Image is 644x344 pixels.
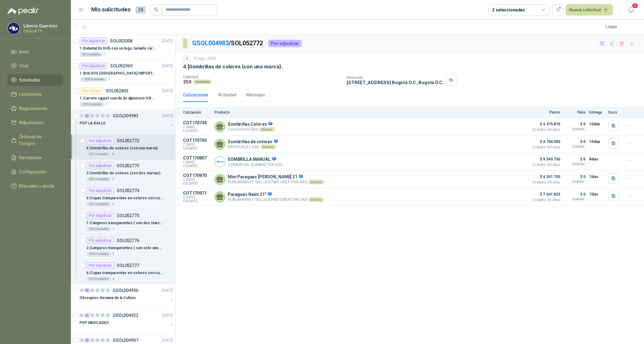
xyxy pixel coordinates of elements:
p: Obsequios Semana de la Cultura [79,295,136,301]
p: 4 | Sombrillas de colores (con una marca). [86,145,159,151]
div: Incluido [571,197,585,202]
p: Entrega [589,110,605,115]
a: Negociaciones [7,103,63,114]
p: COT170749 [183,120,211,125]
a: Configuración [7,166,63,178]
p: 1 | Delantal En Drill, con un logo, tamaño carta 1 tinta (Se envia enlacen, como referencia) [79,46,156,51]
div: Directo [308,197,324,202]
p: Sombrillas Colores [228,122,275,127]
div: 9 [85,288,89,293]
span: Exp: [DATE] [183,129,211,133]
p: $ 0 [564,156,585,163]
div: 0 [106,114,110,118]
p: Precio [529,110,560,115]
span: Crédito 30 días [529,163,560,167]
div: Actividad [218,91,236,98]
div: 0 [90,288,95,293]
p: [DATE] [162,338,173,343]
p: 1 | Canguros transparentes ( con dos marcas ). [86,220,163,226]
div: 2 seleccionadas [492,6,525,13]
div: Directo [259,127,275,132]
p: 7 días [589,191,605,198]
button: 5 [626,4,637,15]
p: Cantidad [183,75,342,79]
span: Crédito 30 días [529,198,560,202]
p: SOL052776 [117,238,139,243]
div: 0 [95,288,100,293]
p: POP LA KALLE [79,120,105,126]
h1: Mis solicitudes [91,5,131,14]
p: SOL052777 [117,263,139,268]
a: 0 9 0 0 0 0 GSOL004956[DATE] Obsequios Semana de la Cultura [79,287,174,306]
p: GSOL004922 [113,313,138,318]
p: 5 [112,202,114,207]
div: 1 - 9 de 9 [605,22,637,32]
div: Por adjudicar [86,262,114,269]
p: [DATE] [162,38,173,44]
p: 1 | BOLSOS [GEOGRAPHIC_DATA] IMPORTADO [GEOGRAPHIC_DATA]-397-1 [79,71,156,76]
span: $ 9.549.750 [529,156,560,163]
div: 0 [100,338,105,342]
div: Incluido [571,127,585,132]
span: Manuales y ayuda [19,183,54,189]
span: Adjudicación [19,119,44,126]
p: [DATE] [162,288,173,293]
div: 0 [90,114,95,118]
p: 3 [112,177,114,182]
span: C: [DATE] [183,125,211,129]
div: Unidades [193,79,212,84]
p: 2 | Canguros transparentes ( con solo una marca). [86,245,163,251]
p: 15 días [589,138,605,145]
div: Incluido [571,162,585,167]
span: $ 7.041.825 [529,191,560,198]
a: Inicio [7,46,63,58]
div: 250 Unidades [86,152,111,157]
p: 250 [183,79,192,84]
div: Cotizaciones [183,91,208,98]
p: PUBLIMARKET SOLUCIONES CREATIVA SAS [228,197,324,202]
p: PUBLIMARKET SOLUCIONES CREATIVA SAS [228,180,324,184]
a: Por adjudicarSOL0527751 |Canguros transparentes ( con dos marcas ).250 Unidades1 [71,209,175,234]
a: Por adjudicarSOL0527724 |Sombrillas de colores (con una marca).250 Unidades4 [71,135,175,160]
p: SOL052775 [117,213,139,218]
div: 2 [85,338,89,342]
p: 1 | Carrete rappel cuerda de alpinismo 5/8 negra 16mm [79,95,156,101]
a: Por adjudicarSOL0527776 |Copas transparentes en colores con cuerda (con una marca).250 Unidades6 [71,259,175,284]
div: 0 [79,338,84,342]
span: Exp: [DATE] [183,182,211,185]
div: 1 [85,313,89,318]
p: 2 [112,252,114,257]
a: Por adjudicarSOL053008[DATE] 1 |Delantal En Drill, con un logo, tamaño carta 1 tinta (Se envia en... [71,35,175,60]
p: 10 días [589,120,605,128]
p: Liborio Guarnizo [23,24,62,28]
p: 5 | Copas transparentes en colores con cuerda (con dos marcas). [86,195,163,201]
a: Adjudicación [7,117,63,128]
span: Solicitudes [19,77,40,83]
div: Por adjudicar [86,162,114,169]
p: $ 0 [564,138,585,145]
div: Por adjudicar [79,62,108,70]
a: 0 6 0 0 0 0 GSOL004983[DATE] POP LA KALLE [79,112,174,132]
p: SOMBRILLA MANUAL [228,157,283,162]
span: C: [DATE] [183,143,211,147]
div: 0 [90,313,95,318]
a: Licitaciones [7,88,63,100]
span: Exp: [DATE] [183,147,211,150]
span: Chat [19,63,28,69]
p: COT170971 [183,191,211,196]
span: Licitaciones [19,91,42,98]
p: 3 | Sombrillas de colores (con dos marcas). [86,170,161,176]
div: 0 [95,114,100,118]
div: 100 Unidades [79,102,104,107]
p: [STREET_ADDRESS] Bogotá D.C. , Bogotá D.C. [347,80,443,85]
p: Mini Paraguas [PERSON_NAME] 21 [228,174,324,180]
p: 1 [112,227,114,232]
div: 0 [106,288,110,293]
p: SOL052773 [117,164,139,168]
p: COT170807 [183,156,211,160]
span: Exp: [DATE] [183,164,211,168]
p: [DATE] [162,63,173,69]
p: [DATE] [162,113,173,119]
img: Company Logo [215,157,225,167]
a: Remisiones [7,152,63,164]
